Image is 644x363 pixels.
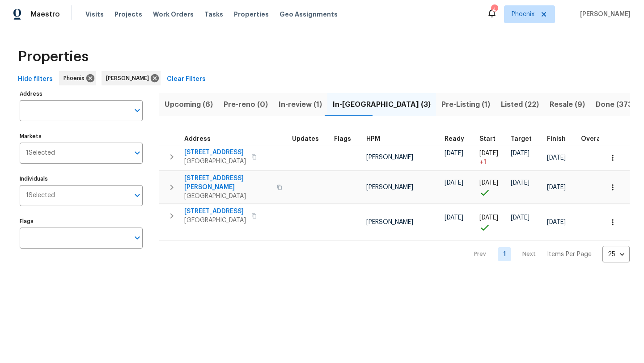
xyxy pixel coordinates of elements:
span: HPM [366,136,380,142]
span: [DATE] [547,184,566,190]
label: Markets [20,134,143,139]
span: In-[GEOGRAPHIC_DATA] (3) [333,98,431,111]
button: Open [131,147,144,159]
span: Visits [85,10,104,19]
span: Start [479,136,496,142]
span: [PERSON_NAME] [576,10,631,19]
span: Done (373) [596,98,635,111]
span: [STREET_ADDRESS][PERSON_NAME] [184,174,271,192]
label: Flags [20,219,143,224]
span: Pre-Listing (1) [441,98,490,111]
div: 4 [491,5,497,14]
div: Target renovation project end date [511,136,540,142]
span: [DATE] [547,219,566,225]
button: Clear Filters [163,71,209,88]
span: Hide filters [18,74,53,85]
span: Flags [334,136,351,142]
span: Listed (22) [501,98,539,111]
div: Days past target finish date [581,136,612,142]
div: 25 [602,243,630,266]
span: Geo Assignments [280,10,338,19]
a: Goto page 1 [498,247,511,261]
span: Clear Filters [167,74,206,85]
td: Project started on time [476,204,507,241]
p: Items Per Page [547,250,592,259]
nav: Pagination Navigation [466,246,630,262]
span: Address [184,136,211,142]
span: [STREET_ADDRESS] [184,148,246,157]
span: Maestro [30,10,60,19]
span: [DATE] [445,215,463,221]
button: Open [131,189,144,202]
span: [GEOGRAPHIC_DATA] [184,157,246,166]
div: Actual renovation start date [479,136,504,142]
span: Projects [114,10,142,19]
span: 1 Selected [26,149,55,157]
span: Resale (9) [550,98,585,111]
span: Ready [445,136,464,142]
span: Upcoming (6) [165,98,213,111]
span: Properties [18,52,89,61]
span: Work Orders [153,10,194,19]
span: Overall [581,136,604,142]
button: Open [131,104,144,117]
span: 1 Selected [26,192,55,199]
span: [DATE] [479,150,498,156]
span: Tasks [204,11,223,17]
span: Phoenix [512,10,534,19]
div: [PERSON_NAME] [102,71,161,85]
span: [DATE] [445,150,463,156]
span: [DATE] [479,215,498,221]
button: Open [131,232,144,244]
span: [GEOGRAPHIC_DATA] [184,216,246,225]
td: Project started on time [476,171,507,203]
span: [DATE] [445,180,463,186]
span: Finish [547,136,566,142]
span: In-review (1) [279,98,322,111]
div: Projected renovation finish date [547,136,574,142]
span: [DATE] [547,155,566,161]
span: [PERSON_NAME] [366,184,413,190]
span: [DATE] [511,180,530,186]
span: Phoenix [64,74,88,83]
span: Updates [292,136,319,142]
td: Project started 1 days late [476,145,507,170]
button: Hide filters [14,71,56,88]
span: [PERSON_NAME] [366,154,413,160]
span: Pre-reno (0) [224,98,268,111]
span: + 1 [479,158,486,167]
span: [DATE] [479,180,498,186]
span: [PERSON_NAME] [106,74,153,83]
label: Individuals [20,176,143,181]
span: [GEOGRAPHIC_DATA] [184,192,271,201]
span: [STREET_ADDRESS] [184,207,246,216]
span: [DATE] [511,215,530,221]
div: Earliest renovation start date (first business day after COE or Checkout) [445,136,472,142]
div: Phoenix [59,71,96,85]
span: Target [511,136,532,142]
span: Properties [234,10,269,19]
span: [DATE] [511,150,530,156]
span: [PERSON_NAME] [366,219,413,225]
label: Address [20,91,143,97]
